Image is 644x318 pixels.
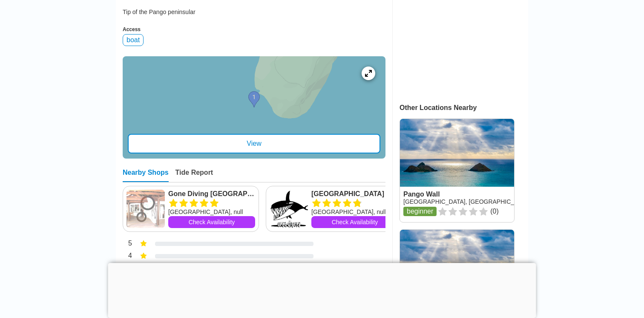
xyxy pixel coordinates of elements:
div: [GEOGRAPHIC_DATA], null [168,208,255,216]
div: Other Locations Nearby [400,104,528,112]
div: Nearby Shops [123,169,169,182]
div: [GEOGRAPHIC_DATA], null [311,208,398,216]
div: Tide Report [175,169,213,182]
img: Tranquility Island Resort [270,190,308,228]
a: Gone Diving [GEOGRAPHIC_DATA] [168,190,255,198]
div: View [128,134,380,153]
div: 5 [123,239,132,250]
div: boat [123,34,144,46]
div: 4 [123,251,132,262]
a: Check Availability [168,216,255,228]
iframe: Advertisement [108,263,536,316]
img: Gone Diving Vanuatu [126,190,165,228]
a: entry mapView [123,56,385,159]
div: Access [123,26,385,32]
a: Check Availability [311,216,398,228]
a: [GEOGRAPHIC_DATA] [311,190,398,198]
